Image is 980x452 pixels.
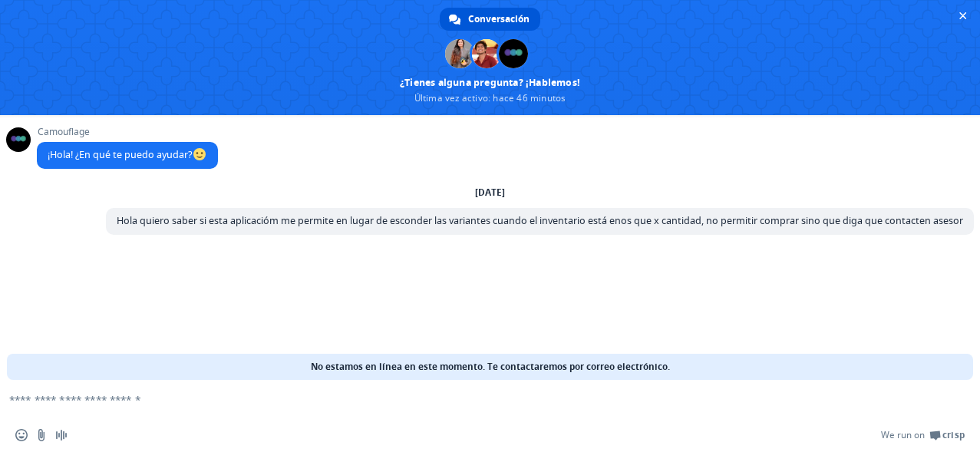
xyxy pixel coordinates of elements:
[311,354,670,380] span: No estamos en línea en este momento. Te contactaremos por correo electrónico.
[37,127,218,137] span: Camouflage
[881,429,925,441] span: We run on
[117,214,963,227] span: Hola quiero saber si esta aplicacióm me permite en lugar de esconder las variantes cuando el inve...
[15,429,28,441] span: Insertar un emoji
[955,8,971,24] span: Cerrar el chat
[9,380,934,418] textarea: Escribe aquí tu mensaje...
[55,429,68,441] span: Grabar mensaje de audio
[942,429,965,441] span: Crisp
[48,148,207,161] span: ¡Hola! ¿En qué te puedo ayudar?
[468,8,530,31] span: Conversación
[35,429,48,441] span: Enviar un archivo
[475,188,505,197] div: [DATE]
[440,8,540,31] a: Conversación
[881,429,965,441] a: We run onCrisp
